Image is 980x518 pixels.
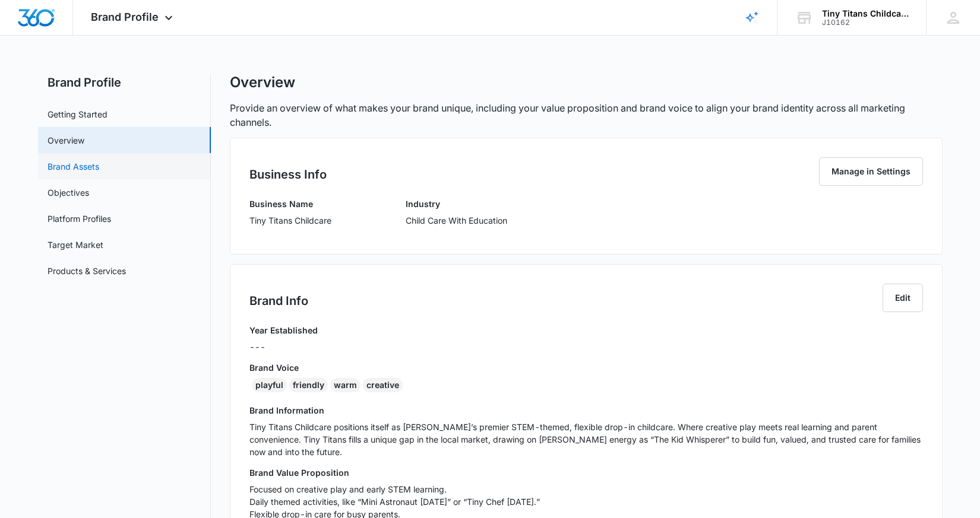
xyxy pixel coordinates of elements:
[48,160,99,173] a: Brand Assets
[48,134,84,147] a: Overview
[822,18,909,27] div: account id
[249,421,923,458] p: Tiny Titans Childcare positions itself as [PERSON_NAME]’s premier STEM-themed, flexible drop-in c...
[289,378,328,392] div: friendly
[19,19,29,28] img: logo_orange.svg
[363,378,403,392] div: creative
[31,31,131,40] div: Domain: [DOMAIN_NAME]
[249,198,331,210] h3: Business Name
[19,31,29,40] img: website_grey.svg
[249,166,327,183] h2: Business Info
[249,214,331,227] p: Tiny Titans Childcare
[249,466,923,479] h3: Brand Value Proposition
[38,74,211,91] h2: Brand Profile
[48,239,103,251] a: Target Market
[819,157,923,186] button: Manage in Settings
[48,212,111,225] a: Platform Profiles
[249,292,308,310] h2: Brand Info
[45,70,106,78] div: Domain Overview
[330,378,361,392] div: warm
[48,265,126,277] a: Products & Services
[32,69,42,78] img: tab_domain_overview_orange.svg
[131,70,200,78] div: Keywords by Traffic
[822,9,909,18] div: account name
[249,324,318,336] h3: Year Established
[230,101,943,129] p: Provide an overview of what makes your brand unique, including your value proposition and brand v...
[249,404,923,417] h3: Brand Information
[48,108,108,120] a: Getting Started
[230,74,295,91] h1: Overview
[883,284,923,312] button: Edit
[252,378,287,392] div: playful
[406,214,507,227] p: Child Care With Education
[91,11,159,23] span: Brand Profile
[118,69,128,78] img: tab_keywords_by_traffic_grey.svg
[406,198,507,210] h3: Industry
[249,341,318,353] p: ---
[48,186,89,199] a: Objectives
[249,361,923,374] h3: Brand Voice
[33,19,58,28] div: v 4.0.25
